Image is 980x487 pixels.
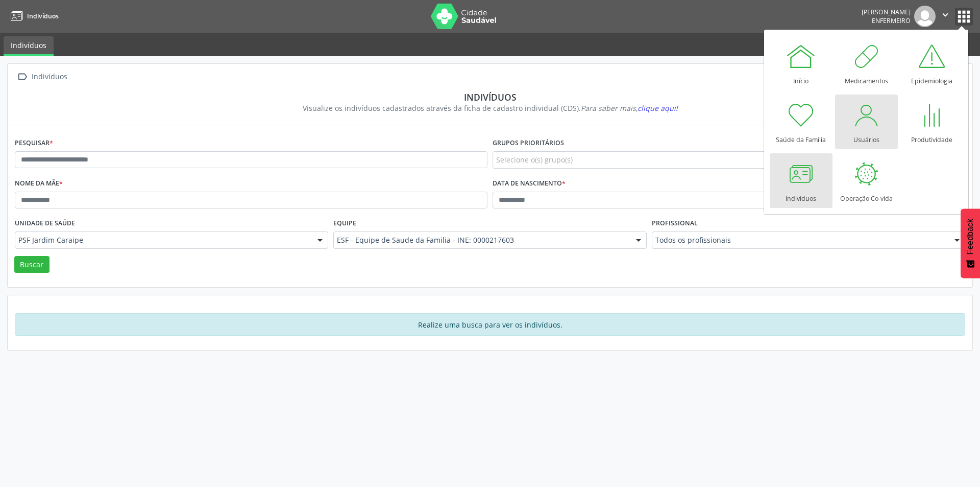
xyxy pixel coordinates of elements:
div: [PERSON_NAME] [862,8,911,16]
a: Indivíduos [7,8,59,25]
span: ESF - Equipe de Saude da Familia - INE: 0000217603 [337,235,626,245]
button: apps [955,8,973,26]
a: Saúde da Família [770,95,832,149]
div: Realize uma busca para ver os indivíduos. [15,313,965,336]
div: Indivíduos [30,69,69,84]
i:  [15,69,30,84]
a: Indivíduos [4,36,54,56]
label: Data de nascimento [493,176,566,192]
a: Início [770,36,832,90]
span: Enfermeiro [872,16,911,25]
a: Epidemiologia [900,36,963,90]
span: clique aqui! [638,103,678,113]
span: Indivíduos [27,12,59,20]
i: Para saber mais, [581,103,678,113]
a: Usuários [835,95,898,149]
div: Indivíduos [22,91,958,103]
label: Unidade de saúde [15,216,75,231]
span: Todos os profissionais [655,235,944,245]
label: Pesquisar [15,135,53,151]
label: Profissional [652,216,698,231]
label: Equipe [333,216,356,231]
img: img [914,6,936,27]
span: Selecione o(s) grupo(s) [496,154,573,165]
label: Nome da mãe [15,176,63,192]
a: Produtividade [900,95,963,149]
a: Indivíduos [770,153,832,208]
a: Operação Co-vida [835,153,898,208]
span: PSF Jardim Caraipe [18,235,307,245]
div: Visualize os indivíduos cadastrados através da ficha de cadastro individual (CDS). [22,103,958,113]
button: Feedback - Mostrar pesquisa [961,208,980,278]
a: Medicamentos [835,36,898,90]
button: Buscar [14,256,50,273]
a:  Indivíduos [15,69,69,84]
label: Grupos prioritários [493,135,564,151]
button:  [936,6,955,27]
span: Feedback [966,219,975,254]
i:  [940,9,951,20]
